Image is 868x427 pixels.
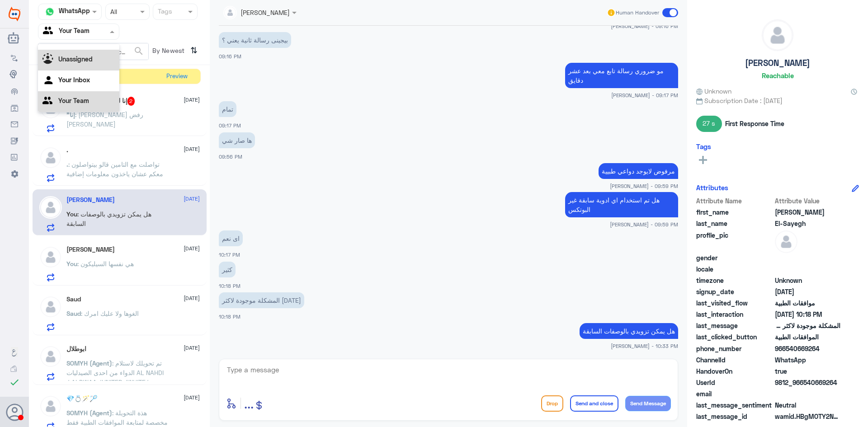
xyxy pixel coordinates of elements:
span: : الغوها ولا عليك امرك [81,310,139,317]
span: null [775,253,840,263]
b: Your Team [58,97,89,104]
span: email [696,389,773,399]
img: defaultAdmin.png [39,296,62,318]
div: Tags [156,6,172,18]
span: profile_pic [696,230,773,251]
h5: ابو ريان [66,246,115,253]
span: search [133,46,144,56]
img: defaultAdmin.png [39,395,62,418]
span: You [66,260,77,267]
img: yourInbox.svg [42,74,56,88]
span: By Newest [149,43,187,61]
h6: Attributes [696,183,728,192]
span: last_visited_flow [696,298,773,308]
span: 27 s [696,116,722,132]
span: first_name [696,207,773,217]
span: : هل يمكن تزويدي بالوصفات السابقة [66,210,151,227]
p: 23/8/2025, 9:17 PM [565,63,678,88]
span: موافقات الطبية [775,298,840,308]
span: null [775,389,840,399]
span: Mohamed [775,207,840,217]
span: Subscription Date : [DATE] [696,96,859,105]
span: : تم تحويلك لاستلام الدواء من احدى الصيدليات AL NAHDI / ALDWAA /UNITED /WHITE/ [66,359,164,386]
h5: Mohamed El-Sayegh [66,196,115,204]
span: gender [696,253,773,263]
h5: Saud [66,296,81,303]
span: Unknown [775,276,840,285]
button: ... [244,393,254,413]
span: [DATE] [184,294,200,302]
i: check [9,377,20,388]
span: You [66,210,77,218]
span: "إنا [66,111,75,118]
span: El-Sayegh [775,219,840,228]
span: [DATE] [184,244,200,253]
span: ... [244,395,254,411]
span: wamid.HBgMOTY2NTQwNjY5MjY0FQIAEhgUM0E0NkI1QTlCQ0Q5Mjk4MEQ3QTYA [775,412,840,421]
span: timezone [696,276,773,285]
span: الموافقات الطبية [775,332,840,342]
button: Drop [541,395,563,412]
img: yourTeam.svg [42,95,56,108]
span: SOMYH (Agent) [66,409,112,417]
span: Unknown [696,86,731,96]
span: Attribute Value [775,196,840,206]
span: last_clicked_button [696,332,773,342]
img: defaultAdmin.png [762,20,793,51]
h5: ابوطلال [66,345,86,353]
p: 23/8/2025, 10:18 PM [219,262,236,277]
h5: 💎💍🪄🏸 [66,395,97,403]
span: last_message [696,321,773,330]
img: defaultAdmin.png [39,196,62,219]
span: المشكلة موجودة لاكثر من ٦ شهور [775,321,840,330]
span: 09:56 PM [219,154,242,160]
button: Send Message [625,396,671,411]
p: 23/8/2025, 9:59 PM [599,163,678,179]
span: [PERSON_NAME] - 09:16 PM [611,22,678,30]
span: [DATE] [184,344,200,352]
img: Widebot Logo [9,7,20,21]
span: : [PERSON_NAME] رفض [PERSON_NAME] [66,111,143,128]
span: First Response Time [725,119,784,128]
h5: . [66,146,68,154]
span: 09:16 PM [219,53,241,59]
span: [DATE] [184,145,200,153]
span: 2025-08-23T14:43:20.127Z [775,287,840,296]
span: null [775,264,840,274]
span: Human Handover [616,9,659,17]
p: 23/8/2025, 9:17 PM [219,101,236,117]
span: 9812_966540669264 [775,378,840,387]
span: phone_number [696,344,773,353]
button: Avatar [6,404,23,421]
span: : تواصلت مع التامين قالو بيتواصلون معكم عشان ياخذون معلومات إضافية [66,160,163,178]
p: 23/8/2025, 9:59 PM [565,192,678,217]
img: defaultAdmin.png [39,246,62,268]
span: HandoverOn [696,366,773,376]
span: [DATE] [184,96,200,104]
span: last_message_id [696,412,773,421]
span: 10:18 PM [219,314,241,319]
button: Preview [162,69,191,84]
span: : هي نفسها السيليكون [77,260,134,267]
span: 09:17 PM [219,122,241,128]
span: 966540669264 [775,344,840,353]
span: 10:18 PM [219,283,241,289]
span: signup_date [696,287,773,296]
span: SOMYH (Agent) [66,359,112,367]
span: locale [696,264,773,274]
span: 10:17 PM [219,252,240,258]
span: : هذة التحويلة مخصصة لمتابعة الموافقات الطبية فقط [66,409,168,426]
p: 23/8/2025, 10:17 PM [219,230,243,246]
img: defaultAdmin.png [39,345,62,368]
button: Send and close [570,395,618,412]
span: true [775,366,840,376]
span: [PERSON_NAME] - 09:59 PM [610,182,678,190]
span: ChannelId [696,355,773,365]
span: 0 [775,400,840,410]
span: last_name [696,219,773,228]
p: 23/8/2025, 9:16 PM [219,32,291,48]
b: Your Inbox [58,76,90,84]
input: Search by Name, Local etc… [38,43,148,60]
span: last_message_sentiment [696,400,773,410]
p: 23/8/2025, 10:18 PM [219,292,304,308]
